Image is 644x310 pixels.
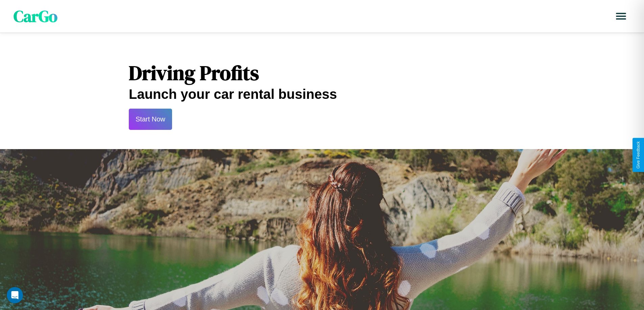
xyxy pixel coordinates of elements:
[129,87,515,102] h2: Launch your car rental business
[129,59,515,87] h1: Driving Profits
[7,287,23,303] div: Open Intercom Messenger
[14,5,57,27] span: CarGo
[129,109,172,130] button: Start Now
[636,141,641,169] div: Give Feedback
[612,7,630,26] button: Open menu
